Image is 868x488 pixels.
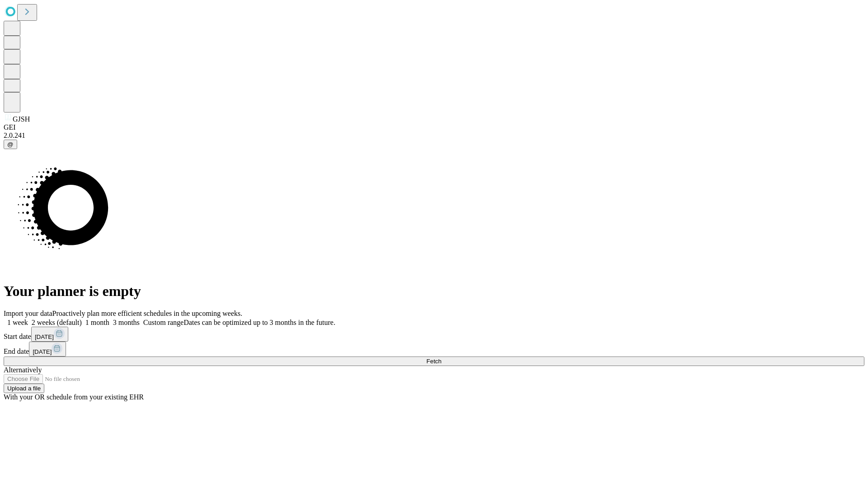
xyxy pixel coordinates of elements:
span: Custom range [143,319,184,326]
h1: Your planner is empty [4,283,864,300]
span: Alternatively [4,366,42,374]
span: 2 weeks (default) [32,319,82,326]
button: Upload a file [4,384,44,393]
span: [DATE] [33,348,52,355]
button: [DATE] [31,327,68,342]
div: GEI [4,123,864,131]
button: Fetch [4,357,864,366]
span: 3 months [113,319,140,326]
span: Dates can be optimized up to 3 months in the future. [184,319,335,326]
span: GJSH [13,115,30,123]
button: @ [4,140,17,149]
span: [DATE] [35,333,54,340]
span: Proactively plan more efficient schedules in the upcoming weeks. [52,310,242,317]
span: Fetch [426,358,441,365]
button: [DATE] [29,342,66,357]
div: Start date [4,327,864,342]
span: Import your data [4,310,52,317]
span: @ [7,141,14,148]
div: 2.0.241 [4,131,864,140]
div: End date [4,342,864,357]
span: With your OR schedule from your existing EHR [4,393,144,401]
span: 1 week [7,319,28,326]
span: 1 month [85,319,109,326]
